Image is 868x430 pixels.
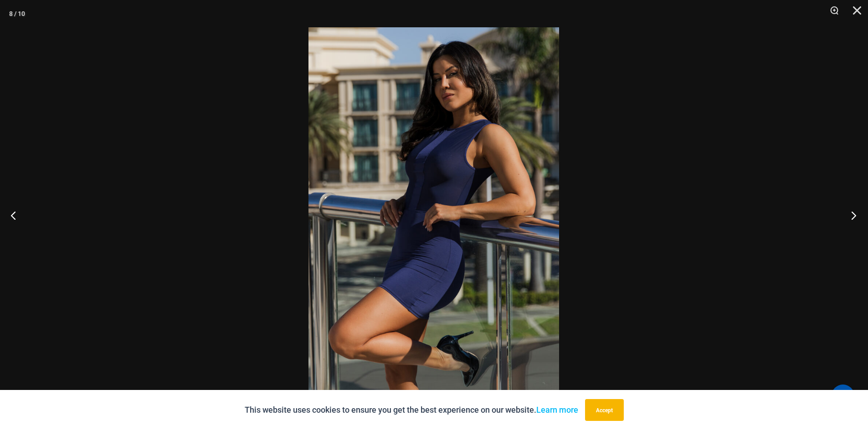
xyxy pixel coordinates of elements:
[245,403,578,417] p: This website uses cookies to ensure you get the best experience on our website.
[834,192,868,238] button: Next
[536,405,578,415] a: Learn more
[9,7,25,20] div: 8 / 10
[585,399,624,421] button: Accept
[308,27,559,403] img: Desire Me Navy 5192 Dress 13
